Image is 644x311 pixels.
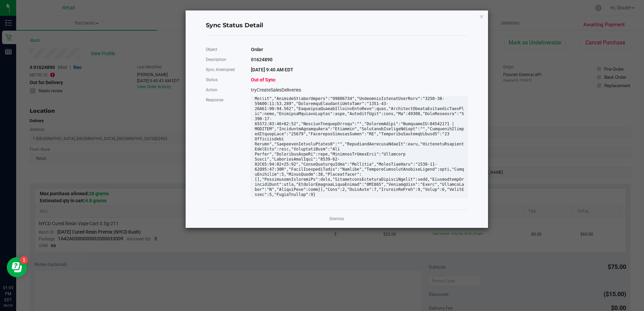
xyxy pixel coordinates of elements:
div: Response [201,95,246,105]
span: Sync Status Detail [206,21,263,30]
div: Description [201,55,246,65]
span: Out of Sync [251,77,276,82]
div: {"LoremipSumd":7,"Sita":[{"ConsecteTuraDipi":elit,"SeddoeIusmodtEmpoRinc":utla,"EtdoloRemagnaalIq... [250,71,469,197]
iframe: Resource center unread badge [20,256,28,264]
div: Object [201,44,246,55]
div: [DATE] 9:40 AM EDT [246,65,473,75]
div: tryCreateSalesDeliveries [246,85,473,95]
div: Sync Attempted [201,65,246,75]
div: Order [246,44,473,55]
button: Close [479,12,484,20]
a: Dismiss [329,216,344,222]
iframe: Resource center [7,257,27,277]
div: 01624890 [246,55,473,65]
div: Status [201,75,246,85]
div: Action [201,85,246,95]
